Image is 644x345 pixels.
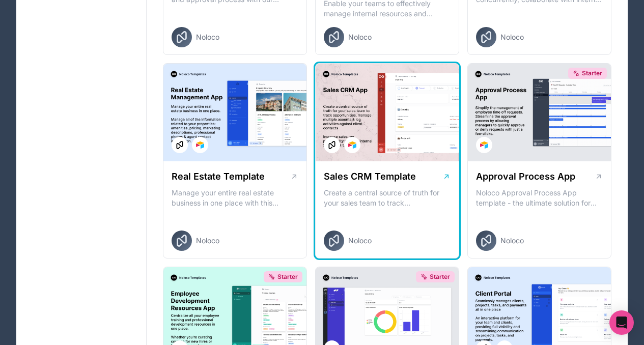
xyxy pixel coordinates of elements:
span: Noloco [196,32,219,42]
img: Airtable Logo [348,141,356,149]
h1: Sales CRM Template [324,169,416,184]
h1: Approval Process App [476,169,575,184]
p: Manage your entire real estate business in one place with this comprehensive real estate transact... [172,188,298,208]
span: Starter [277,273,298,281]
span: Noloco [500,32,524,42]
img: Airtable Logo [196,141,204,149]
h1: Real Estate Template [172,169,265,184]
span: Starter [430,273,450,281]
span: Noloco [196,236,219,246]
p: Noloco Approval Process App template - the ultimate solution for managing your employee's time of... [476,188,603,208]
img: Airtable Logo [480,141,488,149]
span: Starter [582,69,602,77]
div: Open Intercom Messenger [609,310,634,335]
span: Noloco [348,32,372,42]
p: Create a central source of truth for your sales team to track opportunities, manage multiple acco... [324,188,451,208]
span: Noloco [500,236,524,246]
span: Noloco [348,236,372,246]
